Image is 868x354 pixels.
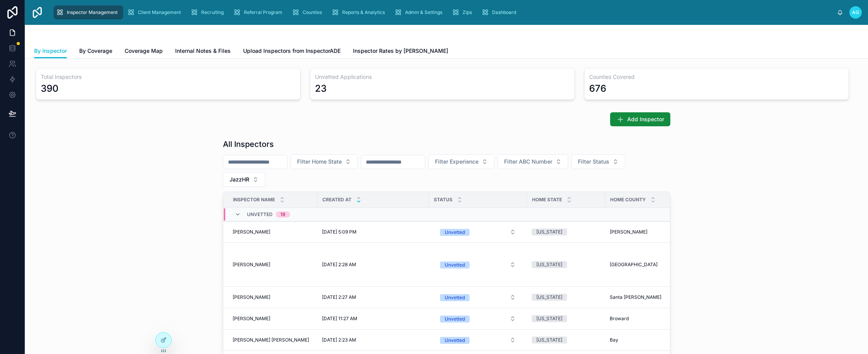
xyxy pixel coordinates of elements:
[322,262,424,268] a: [DATE] 2:28 AM
[610,294,668,300] a: Santa [PERSON_NAME]
[610,112,670,126] button: Add Inspector
[852,9,859,16] span: AG
[322,337,356,343] span: [DATE] 2:23 AM
[610,197,646,203] span: Home County
[315,82,327,95] div: 23
[353,47,448,55] span: Inspector Rates by [PERSON_NAME]
[233,294,313,300] a: [PERSON_NAME]
[41,82,59,95] div: 390
[322,229,357,235] span: [DATE] 5:09 PM
[434,225,522,239] button: Select Button
[125,47,163,55] span: Coverage Map
[627,115,664,123] span: Add Inspector
[233,229,313,235] a: [PERSON_NAME]
[79,47,112,55] span: By Coverage
[610,337,618,343] span: Bay
[289,5,327,19] a: Counties
[50,4,837,21] div: scrollable content
[233,337,313,343] a: [PERSON_NAME] [PERSON_NAME]
[188,5,229,19] a: Recruiting
[532,197,562,203] span: Home State
[322,316,424,322] a: [DATE] 11:27 AM
[201,9,224,16] span: Recruiting
[536,228,562,235] div: [US_STATE]
[233,316,270,322] span: [PERSON_NAME]
[303,9,322,16] span: Counties
[230,176,249,183] span: JazzHR
[233,294,270,300] span: [PERSON_NAME]
[322,316,357,322] span: [DATE] 11:27 AM
[445,316,465,323] div: Unvetted
[244,9,282,16] span: Referral Program
[578,158,609,166] span: Filter Status
[322,294,356,300] span: [DATE] 2:27 AM
[353,44,448,59] a: Inspector Rates by [PERSON_NAME]
[445,262,465,269] div: Unvetted
[233,316,313,322] a: [PERSON_NAME]
[41,73,296,81] h3: Total Inspectors
[138,9,181,16] span: Client Management
[247,211,273,218] span: Unvetted
[434,197,452,203] span: Status
[223,139,274,150] h1: All Inspectors
[497,154,568,169] button: Select Button
[405,9,442,16] span: Admin & Settings
[243,47,341,55] span: Upload Inspectors from InspectorADE
[463,9,472,16] span: Zips
[175,44,231,59] a: Internal Notes & Files
[610,337,668,343] a: Bay
[315,73,570,81] h3: Unvetted Applications
[322,229,424,235] a: [DATE] 5:09 PM
[479,5,522,19] a: Dashboard
[445,294,465,301] div: Unvetted
[504,158,552,166] span: Filter ABC Number
[125,5,186,19] a: Client Management
[322,197,351,203] span: Created at
[233,229,270,235] span: [PERSON_NAME]
[31,6,43,19] img: App logo
[610,229,668,235] a: [PERSON_NAME]
[322,294,424,300] a: [DATE] 2:27 AM
[231,5,288,19] a: Referral Program
[322,262,356,268] span: [DATE] 2:28 AM
[329,5,390,19] a: Reports & Analytics
[445,229,465,236] div: Unvetted
[449,5,477,19] a: Zips
[392,5,448,19] a: Admin & Settings
[536,315,562,322] div: [US_STATE]
[125,44,163,59] a: Coverage Map
[297,158,342,166] span: Filter Home State
[532,315,600,322] a: [US_STATE]
[610,262,658,268] span: [GEOGRAPHIC_DATA]
[233,197,275,203] span: Inspector Name
[233,337,309,343] span: [PERSON_NAME] [PERSON_NAME]
[233,262,270,268] span: [PERSON_NAME]
[67,9,118,16] span: Inspector Management
[610,262,668,268] a: [GEOGRAPHIC_DATA]
[536,337,562,344] div: [US_STATE]
[435,158,478,166] span: Filter Experience
[223,172,265,187] button: Select Button
[492,9,516,16] span: Dashboard
[34,44,67,59] a: By Inspector
[233,262,313,268] a: [PERSON_NAME]
[290,154,358,169] button: Select Button
[536,261,562,268] div: [US_STATE]
[434,333,522,347] button: Select Button
[54,5,123,19] a: Inspector Management
[79,44,112,59] a: By Coverage
[243,44,341,59] a: Upload Inspectors from InspectorADE
[434,312,522,326] button: Select Button
[536,294,562,301] div: [US_STATE]
[589,82,606,95] div: 676
[433,290,522,305] a: Select Button
[445,337,465,344] div: Unvetted
[532,228,600,235] a: [US_STATE]
[571,154,625,169] button: Select Button
[610,229,647,235] span: [PERSON_NAME]
[434,258,522,272] button: Select Button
